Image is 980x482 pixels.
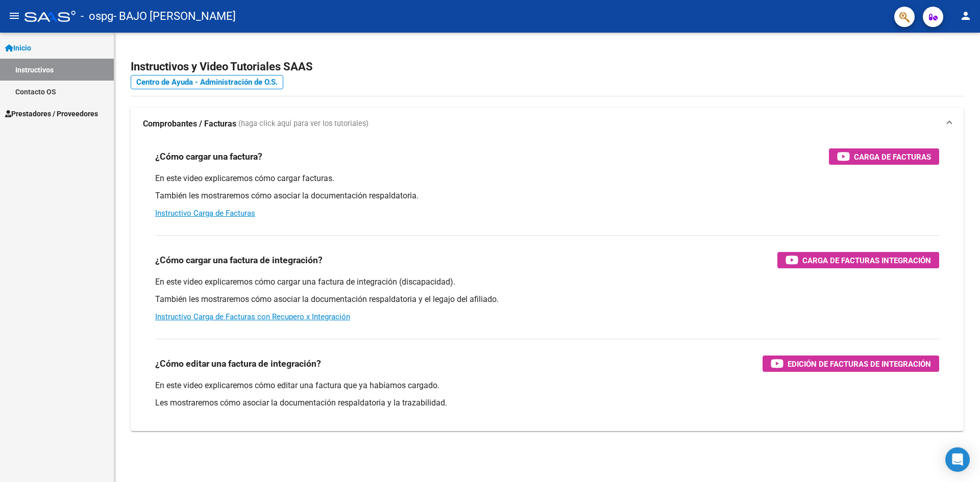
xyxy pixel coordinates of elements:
div: Open Intercom Messenger [945,447,970,472]
span: - ospg [81,5,113,28]
h3: ¿Cómo editar una factura de integración? [155,357,321,371]
mat-icon: person [960,10,972,22]
p: También les mostraremos cómo asociar la documentación respaldatoria. [155,190,939,201]
h3: ¿Cómo cargar una factura? [155,149,262,164]
p: Les mostraremos cómo asociar la documentación respaldatoria y la trazabilidad. [155,397,939,409]
strong: Comprobantes / Facturas [143,118,236,130]
span: Edición de Facturas de integración [788,358,931,370]
p: En este video explicaremos cómo cargar facturas. [155,173,939,184]
span: Inicio [5,42,31,54]
a: Centro de Ayuda - Administración de O.S. [131,75,283,89]
span: - BAJO [PERSON_NAME] [113,5,236,28]
p: También les mostraremos cómo asociar la documentación respaldatoria y el legajo del afiliado. [155,294,939,305]
p: En este video explicaremos cómo editar una factura que ya habíamos cargado. [155,380,939,391]
span: Carga de Facturas Integración [802,254,931,267]
h2: Instructivos y Video Tutoriales SAAS [131,57,964,77]
p: En este video explicaremos cómo cargar una factura de integración (discapacidad). [155,276,939,288]
span: Prestadores / Proveedores [5,108,98,119]
button: Carga de Facturas Integración [777,252,939,268]
h3: ¿Cómo cargar una factura de integración? [155,253,323,267]
a: Instructivo Carga de Facturas [155,209,255,218]
span: (haga click aquí para ver los tutoriales) [238,118,369,130]
mat-icon: menu [8,10,20,22]
button: Edición de Facturas de integración [763,356,939,372]
mat-expansion-panel-header: Comprobantes / Facturas (haga click aquí para ver los tutoriales) [131,108,964,140]
a: Instructivo Carga de Facturas con Recupero x Integración [155,312,350,321]
span: Carga de Facturas [854,150,931,163]
div: Comprobantes / Facturas (haga click aquí para ver los tutoriales) [131,140,964,431]
button: Carga de Facturas [829,148,939,165]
